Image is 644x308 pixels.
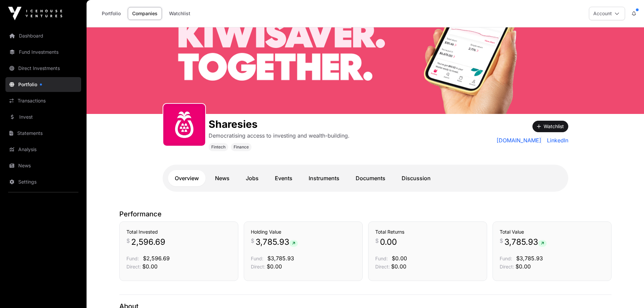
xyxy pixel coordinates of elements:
[251,229,356,235] h3: Holding Value
[375,229,480,235] h3: Total Returns
[349,170,392,186] a: Documents
[87,27,644,114] img: Sharesies
[131,237,165,247] span: 2,596.69
[497,136,542,144] a: [DOMAIN_NAME]
[375,237,379,245] span: $
[500,237,503,245] span: $
[532,121,568,132] button: Watchlist
[5,158,81,173] a: News
[392,255,407,262] span: $0.00
[5,174,81,189] a: Settings
[5,126,81,141] a: Statements
[209,132,350,140] p: Democratising access to investing and wealth-building.
[251,256,263,261] span: Fund:
[126,237,130,245] span: $
[8,7,62,20] img: Icehouse Ventures Logo
[126,264,141,269] span: Direct:
[128,7,162,20] a: Companies
[5,142,81,157] a: Analysis
[168,170,206,186] a: Overview
[97,7,125,20] a: Portfolio
[256,237,298,247] span: 3,785.93
[5,93,81,108] a: Transactions
[516,255,543,262] span: $3,785.93
[544,136,568,144] a: LinkedIn
[395,170,437,186] a: Discussion
[126,229,231,235] h3: Total Invested
[251,237,254,245] span: $
[268,170,299,186] a: Events
[5,77,81,92] a: Portfolio
[302,170,346,186] a: Instruments
[5,28,81,43] a: Dashboard
[504,237,547,247] span: 3,785.93
[165,7,195,20] a: Watchlist
[5,110,81,124] a: Invest
[211,144,225,150] span: Fintech
[239,170,265,186] a: Jobs
[5,61,81,76] a: Direct Investments
[267,263,282,270] span: $0.00
[143,255,170,262] span: $2,596.69
[5,45,81,60] a: Fund Investments
[589,7,625,20] button: Account
[500,229,604,235] h3: Total Value
[251,264,265,269] span: Direct:
[500,256,512,261] span: Fund:
[500,264,514,269] span: Direct:
[375,264,390,269] span: Direct:
[166,106,202,143] img: sharesies_logo.jpeg
[119,209,612,219] p: Performance
[234,144,249,150] span: Finance
[516,263,531,270] span: $0.00
[380,237,397,247] span: 0.00
[168,170,563,186] nav: Tabs
[209,118,350,130] h1: Sharesies
[610,276,644,308] iframe: Chat Widget
[267,255,294,262] span: $3,785.93
[126,256,139,261] span: Fund:
[375,256,388,261] span: Fund:
[391,263,406,270] span: $0.00
[142,263,158,270] span: $0.00
[208,170,236,186] a: News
